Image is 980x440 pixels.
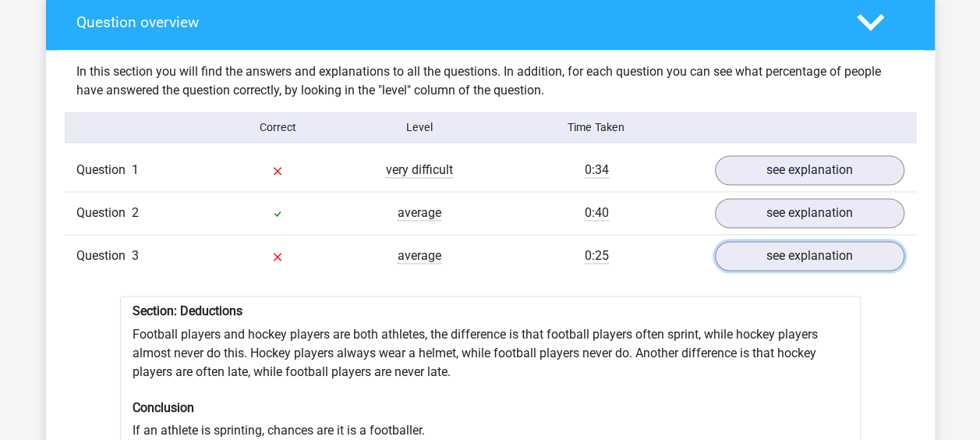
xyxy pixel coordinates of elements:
span: 2 [132,205,139,220]
span: 0:25 [585,248,609,264]
span: Question [76,247,132,265]
a: see explanation [715,198,904,228]
span: 1 [132,162,139,177]
span: average [398,248,441,264]
span: 3 [132,248,139,263]
a: see explanation [715,241,904,271]
h4: Question overview [76,13,833,31]
span: average [398,205,441,221]
span: Question [76,204,132,222]
span: 0:34 [585,162,609,178]
div: Correct [207,119,348,136]
div: Time Taken [490,119,702,136]
span: very difficult [386,162,453,178]
span: 0:40 [585,205,609,221]
h6: Conclusion [133,399,848,414]
div: In this section you will find the answers and explanations to all the questions. In addition, for... [65,62,916,100]
span: Question [76,161,132,179]
a: see explanation [715,155,904,185]
h6: Section: Deductions [133,303,848,318]
div: Level [348,119,490,136]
